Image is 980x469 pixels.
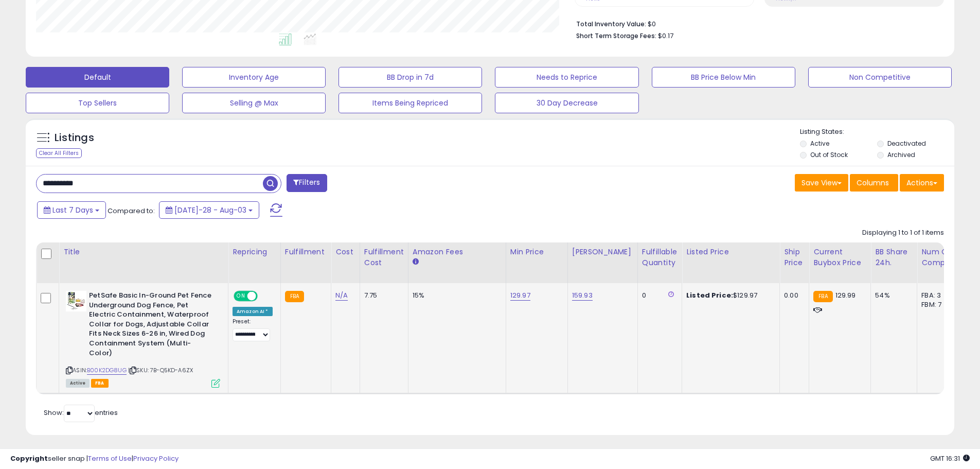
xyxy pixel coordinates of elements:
[66,291,86,311] img: 41xfcbHZliL._SL40_.jpg
[89,291,214,360] b: PetSafe Basic In-Ground Pet Fence Underground Dog Fence, Pet Electric Containment, Waterproof Col...
[921,247,959,268] div: Num of Comp.
[835,290,856,300] span: 129.99
[572,290,593,301] a: 159.93
[159,201,259,219] button: [DATE]-28 - Aug-03
[850,174,898,192] button: Columns
[795,174,848,192] button: Save View
[495,93,638,113] button: 30 Day Decrease
[233,247,276,257] div: Repricing
[572,247,633,257] div: [PERSON_NAME]
[174,205,246,215] span: [DATE]-28 - Aug-03
[413,291,498,300] div: 15%
[510,290,530,301] a: 129.97
[256,292,273,301] span: OFF
[37,201,106,219] button: Last 7 Days
[686,291,772,300] div: $129.97
[887,150,915,159] label: Archived
[233,318,273,341] div: Preset:
[52,205,93,215] span: Last 7 Days
[88,454,132,463] a: Terms of Use
[26,93,169,113] button: Top Sellers
[133,454,179,463] a: Privacy Policy
[808,67,952,88] button: Non Competitive
[921,300,955,309] div: FBM: 7
[413,257,419,267] small: Amazon Fees.
[495,67,638,88] button: Needs to Reprice
[510,247,563,257] div: Min Price
[128,366,193,374] span: | SKU: 7B-Q5KD-A6ZX
[26,67,169,88] button: Default
[813,247,866,268] div: Current Buybox Price
[364,291,400,300] div: 7.75
[813,291,832,302] small: FBA
[652,67,795,88] button: BB Price Below Min
[338,67,482,88] button: BB Drop in 7d
[91,379,109,388] span: FBA
[875,247,913,268] div: BB Share 24h.
[930,454,970,463] span: 2025-08-11 16:31 GMT
[658,31,673,41] span: $0.17
[182,93,326,113] button: Selling @ Max
[55,131,94,145] h5: Listings
[44,408,118,418] span: Show: entries
[800,127,954,137] p: Listing States:
[63,247,224,257] div: Title
[335,247,355,257] div: Cost
[784,247,805,268] div: Ship Price
[287,174,327,192] button: Filters
[576,20,646,28] b: Total Inventory Value:
[686,247,775,257] div: Listed Price
[921,291,955,300] div: FBA: 3
[784,291,801,300] div: 0.00
[233,307,273,316] div: Amazon AI *
[10,454,179,464] div: seller snap | |
[686,290,733,300] b: Listed Price:
[338,93,482,113] button: Items Being Repriced
[364,247,404,268] div: Fulfillment Cost
[900,174,944,192] button: Actions
[875,291,909,300] div: 54%
[642,291,674,300] div: 0
[642,247,678,268] div: Fulfillable Quantity
[810,139,829,148] label: Active
[87,366,127,375] a: B00K2DG8UG
[285,247,327,257] div: Fulfillment
[862,228,944,238] div: Displaying 1 to 1 of 1 items
[235,292,247,301] span: ON
[576,17,936,29] li: $0
[413,247,502,257] div: Amazon Fees
[335,290,348,301] a: N/A
[887,139,926,148] label: Deactivated
[285,291,304,302] small: FBA
[66,291,220,387] div: ASIN:
[66,379,90,388] span: All listings currently available for purchase on Amazon
[36,148,82,158] div: Clear All Filters
[857,178,889,188] span: Columns
[108,206,155,216] span: Compared to:
[182,67,326,88] button: Inventory Age
[810,150,848,159] label: Out of Stock
[576,31,656,40] b: Short Term Storage Fees:
[10,454,48,463] strong: Copyright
